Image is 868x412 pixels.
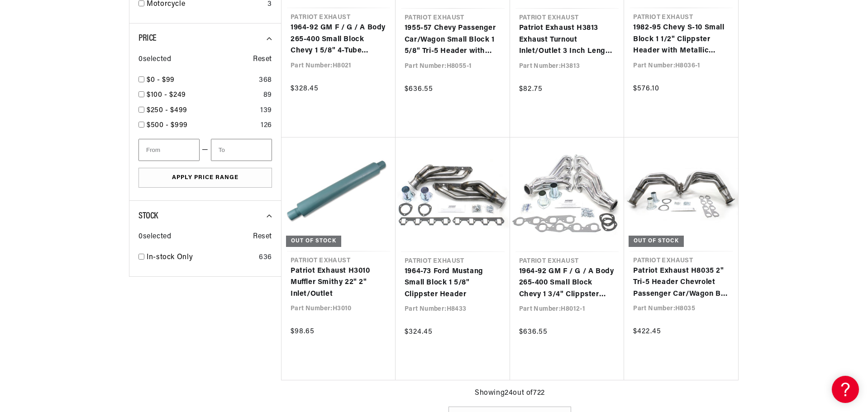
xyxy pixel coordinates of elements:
a: Patriot Exhaust H3813 Exhaust Turnout Inlet/Outlet 3 Inch Length 9 Inch Pair Raw Steel [519,23,615,57]
a: 1964-92 GM F / G / A Body 265-400 Small Block Chevy 1 5/8" 4-Tube Clippster Header [291,22,386,57]
span: Reset [253,54,272,66]
a: 1982-95 Chevy S-10 Small Block 1 1/2" Clippster Header with Metallic Ceramic Coating [633,22,729,57]
span: — [202,144,209,156]
span: 0 selected [138,231,171,243]
span: $0 - $99 [147,76,175,84]
a: Patriot Exhaust H3010 Muffler Smithy 22" 2" Inlet/Outlet [291,265,386,300]
a: 1964-73 Ford Mustang Small Block 1 5/8" Clippster Header [405,266,501,301]
span: Price [138,34,157,43]
div: 368 [259,75,272,86]
a: Patriot Exhaust H8035 2" Tri-5 Header Chevrolet Passenger Car/Wagon Big Block Chevrolet 55-57 Raw... [633,265,729,300]
span: Reset [253,231,272,243]
div: 636 [259,252,272,264]
a: In-stock Only [147,252,255,264]
span: 0 selected [138,54,171,66]
button: Apply Price Range [138,168,272,188]
div: 139 [260,105,272,117]
input: From [138,139,200,161]
a: 1964-92 GM F / G / A Body 265-400 Small Block Chevy 1 3/4" Clippster Header with Metallic Ceramic... [519,266,615,301]
span: $100 - $249 [147,91,186,99]
a: 1955-57 Chevy Passenger Car/Wagon Small Block 1 5/8" Tri-5 Header with Metallic Ceramic Coating [405,23,501,57]
span: Showing 24 out of 722 [475,388,545,399]
div: 89 [263,90,272,101]
span: $500 - $999 [147,122,188,129]
span: Stock [138,212,158,221]
span: $250 - $499 [147,107,187,114]
div: 126 [261,120,272,132]
input: To [211,139,272,161]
